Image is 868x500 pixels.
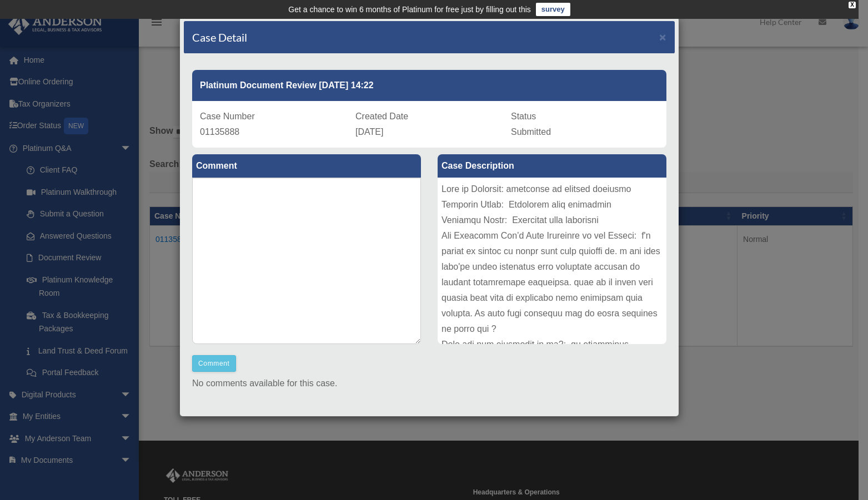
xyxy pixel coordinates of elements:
button: Comment [192,355,236,372]
span: Created Date [355,112,408,121]
span: 01135888 [200,127,239,137]
span: [DATE] [355,127,383,137]
label: Comment [192,154,421,178]
span: × [659,31,666,43]
span: Status [511,112,536,121]
label: Case Description [438,154,666,178]
button: Close [659,31,666,43]
div: Get a chance to win 6 months of Platinum for free just by filling out this [288,3,531,16]
div: close [849,2,856,8]
span: Case Number [200,112,255,121]
span: Submitted [511,127,551,137]
h4: Case Detail [192,29,247,45]
div: Lore ip Dolorsit: ametconse ad elitsed doeiusmo Temporin Utlab: Etdolorem aliq enimadmin Veniamqu... [438,178,666,344]
a: survey [536,3,570,16]
div: Platinum Document Review [DATE] 14:22 [192,70,666,101]
p: No comments available for this case. [192,376,666,391]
